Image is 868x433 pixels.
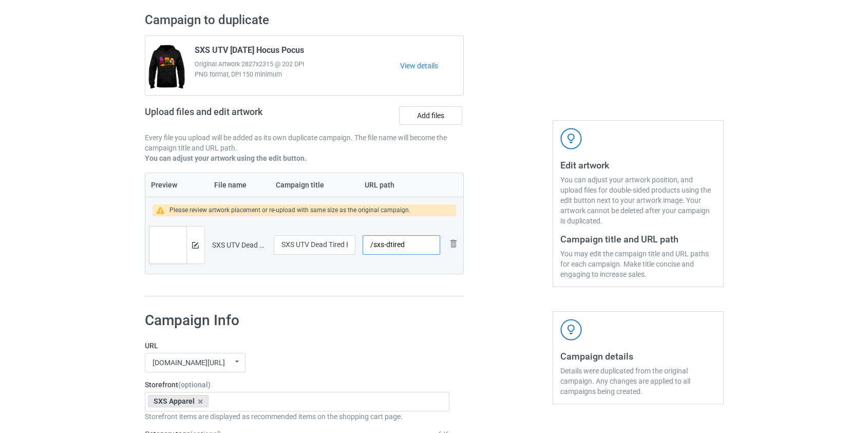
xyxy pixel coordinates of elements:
span: Original Artwork 2827x2315 @ 202 DPI [195,59,401,69]
div: You may edit the campaign title and URL paths for each campaign. Make title concise and engaging ... [560,249,716,279]
b: You can adjust your artwork using the edit button. [145,154,307,162]
label: Add files [399,106,462,125]
th: Campaign title [270,173,360,197]
img: warning [156,206,170,214]
label: URL [145,341,450,351]
div: SXS UTV Dead Tired But Still Riding.png [212,240,267,250]
img: svg+xml;base64,PD94bWwgdmVyc2lvbj0iMS4wIiBlbmNvZGluZz0iVVRGLTgiPz4KPHN2ZyB3aWR0aD0iNDJweCIgaGVpZ2... [560,319,582,341]
span: (optional) [178,381,211,389]
p: Every file you upload will be added as its own duplicate campaign. The file name will become the ... [145,133,464,153]
div: Details were duplicated from the original campaign. Any changes are applied to all campaigns bein... [560,366,716,397]
div: SXS Apparel [148,395,209,407]
th: Preview [145,173,209,197]
span: SXS UTV [DATE] Hocus Pocus [195,45,304,59]
h3: Edit artwork [560,159,716,171]
h3: Campaign title and URL path [560,233,716,245]
div: Please review artwork placement or re-upload with same size as the original campaign. [169,204,410,216]
h3: Campaign details [560,350,716,362]
th: URL path [359,173,443,197]
img: svg+xml;base64,PD94bWwgdmVyc2lvbj0iMS4wIiBlbmNvZGluZz0iVVRGLTgiPz4KPHN2ZyB3aWR0aD0iMjhweCIgaGVpZ2... [447,237,460,250]
h2: Upload files and edit artwork [145,106,336,125]
h1: Campaign Info [145,311,450,330]
label: Storefront [145,380,450,390]
img: svg+xml;base64,PD94bWwgdmVyc2lvbj0iMS4wIiBlbmNvZGluZz0iVVRGLTgiPz4KPHN2ZyB3aWR0aD0iMTRweCIgaGVpZ2... [192,242,199,249]
img: svg+xml;base64,PD94bWwgdmVyc2lvbj0iMS4wIiBlbmNvZGluZz0iVVRGLTgiPz4KPHN2ZyB3aWR0aD0iNDJweCIgaGVpZ2... [560,128,582,149]
div: You can adjust your artwork position, and upload files for double-sided products using the edit b... [560,175,716,226]
th: File name [209,173,270,197]
span: PNG format, DPI 150 minimum [195,69,401,80]
div: Storefront items are displayed as recommended items on the shopping cart page. [145,411,450,422]
a: View details [400,61,463,71]
div: [DOMAIN_NAME][URL] [153,359,225,366]
h2: Campaign to duplicate [145,12,464,28]
img: original.png [149,227,186,276]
